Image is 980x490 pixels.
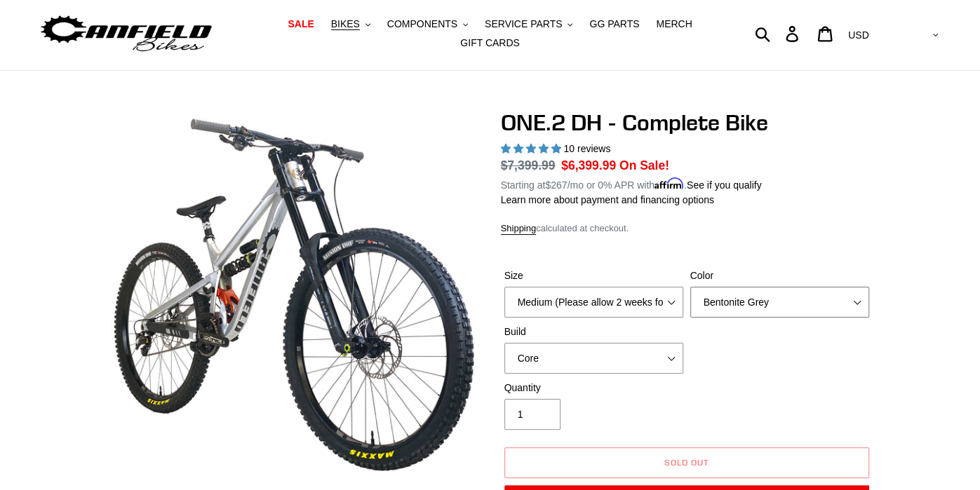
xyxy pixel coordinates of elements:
button: COMPONENTS [380,15,475,34]
label: Size [504,268,683,283]
button: Sold out [504,447,869,478]
span: 10 reviews [563,143,610,154]
span: $267 [545,179,567,191]
p: Starting at /mo or 0% APR with . [501,175,762,193]
span: GIFT CARDS [460,37,520,49]
span: MERCH [656,18,692,30]
label: Build [504,325,683,339]
a: SALE [281,15,321,34]
img: Canfield Bikes [39,12,214,56]
div: calculated at checkout. [501,222,873,236]
span: Affirm [655,177,684,189]
span: SALE [288,18,314,30]
a: See if you qualify - Learn more about Affirm Financing (opens in modal) [687,179,762,191]
label: Color [690,268,869,283]
span: $6,399.99 [561,158,616,172]
a: GG PARTS [582,15,646,34]
span: GG PARTS [589,18,639,30]
span: COMPONENTS [387,18,457,30]
span: 5.00 stars [501,143,564,154]
a: Shipping [501,223,537,235]
button: SERVICE PARTS [478,15,579,34]
span: On Sale! [619,156,669,175]
s: $7,399.99 [501,158,556,172]
span: BIKES [331,18,360,30]
a: MERCH [649,15,699,34]
span: Sold out [664,457,709,468]
a: Learn more about payment and financing options [501,194,714,205]
label: Quantity [504,381,683,395]
h1: ONE.2 DH - Complete Bike [501,109,873,136]
a: GIFT CARDS [453,34,527,53]
span: SERVICE PARTS [485,18,562,30]
button: BIKES [324,15,377,34]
